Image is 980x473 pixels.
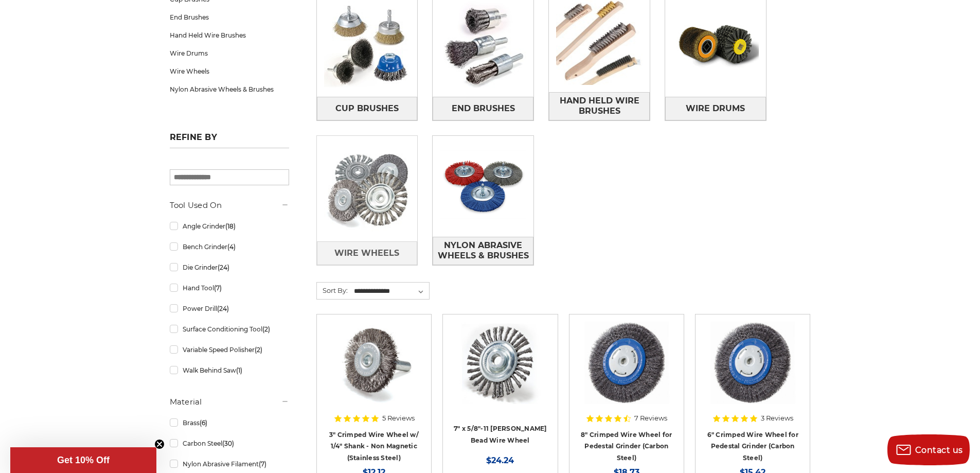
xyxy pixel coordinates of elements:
button: Close teaser [154,439,165,449]
span: Get 10% Off [57,455,110,465]
div: Get 10% OffClose teaser [10,447,156,473]
a: 6" Crimped Wire Wheel for Pedestal Grinder [703,322,803,422]
a: Carbon Steel [170,434,289,452]
span: 5 Reviews [382,415,415,422]
span: (6) [200,419,207,427]
span: (4) [227,243,236,251]
h5: Refine by [170,132,289,148]
span: Wire Wheels [334,244,399,262]
a: Wire Wheels [317,241,418,265]
a: Walk Behind Saw [170,361,289,379]
img: Nylon Abrasive Wheels & Brushes [433,136,533,237]
a: Die Grinder [170,258,289,276]
a: 3" Crimped Wire Wheel w/ 1/4" Shank - Non Magnetic (Stainless Steel) [329,431,419,462]
select: Sort By: [352,284,429,299]
a: Brass [170,414,289,432]
span: (7) [259,460,266,468]
span: (18) [225,222,236,230]
h5: Tool Used On [170,199,289,212]
a: End Brushes [433,97,533,120]
a: Hand Held Wire Brushes [549,92,650,120]
a: Nylon Abrasive Wheels & Brushes [170,80,289,98]
a: 8" Crimped Wire Wheel for Pedestal Grinder (Carbon Steel) [581,431,672,462]
button: Contact us [887,434,970,465]
a: 8" Crimped Wire Wheel for Pedestal Grinder [577,322,676,422]
a: Nylon Abrasive Filament [170,455,289,473]
a: Wire Drums [170,44,289,62]
a: Crimped Wire Wheel with Shank Non Magnetic [324,322,424,422]
span: (30) [222,440,234,447]
a: Hand Tool [170,279,289,297]
a: 7" x 5/8"-11 Stringer Bead Wire Wheel [450,322,550,422]
span: (24) [217,305,229,312]
span: (1) [236,366,242,374]
span: (24) [218,264,229,271]
a: Wire Drums [665,97,766,120]
span: (7) [214,284,222,292]
span: (2) [262,325,270,333]
a: Angle Grinder [170,217,289,235]
a: Nylon Abrasive Wheels & Brushes [433,237,533,265]
a: Variable Speed Polisher [170,341,289,359]
img: 8" Crimped Wire Wheel for Pedestal Grinder [583,322,670,404]
a: Wire Wheels [170,62,289,80]
a: 7" x 5/8"-11 [PERSON_NAME] Bead Wire Wheel [454,425,547,444]
span: (2) [255,346,262,354]
a: 6" Crimped Wire Wheel for Pedestal Grinder (Carbon Steel) [707,431,798,462]
a: Cup Brushes [317,97,418,120]
h5: Material [170,396,289,408]
img: Wire Wheels [317,138,418,239]
a: Bench Grinder [170,238,289,256]
span: Contact us [915,445,963,455]
span: Wire Drums [686,100,745,117]
img: 6" Crimped Wire Wheel for Pedestal Grinder [709,322,796,404]
span: $24.24 [486,456,514,465]
a: Hand Held Wire Brushes [170,26,289,44]
label: Sort By: [317,283,348,298]
a: Surface Conditioning Tool [170,320,289,338]
img: Crimped Wire Wheel with Shank Non Magnetic [333,322,415,404]
a: Power Drill [170,300,289,318]
span: End Brushes [452,100,515,117]
span: 7 Reviews [634,415,667,422]
span: Cup Brushes [335,100,399,117]
a: End Brushes [170,8,289,26]
img: 7" x 5/8"-11 Stringer Bead Wire Wheel [459,322,541,404]
span: Hand Held Wire Brushes [549,92,649,120]
span: 3 Reviews [761,415,793,422]
span: Nylon Abrasive Wheels & Brushes [433,237,533,265]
